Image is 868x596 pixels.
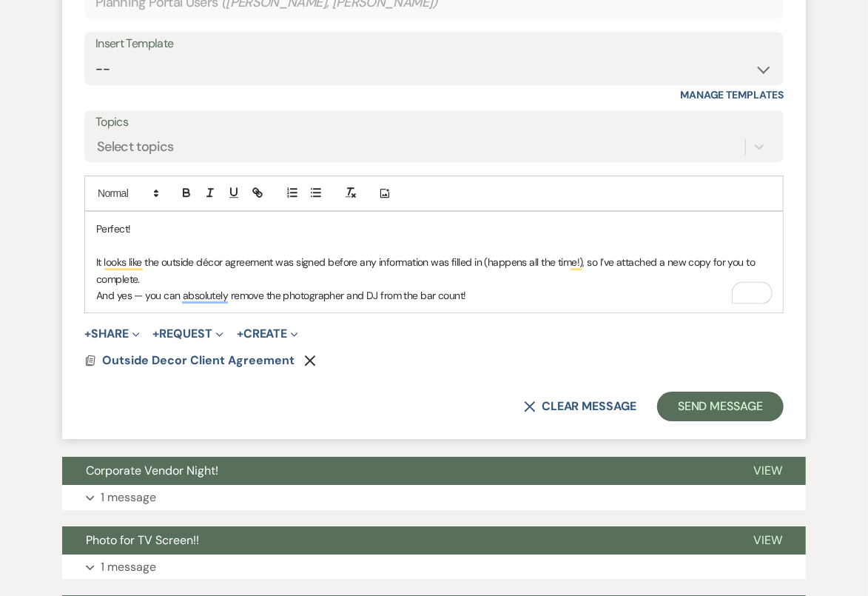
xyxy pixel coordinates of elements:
a: Manage Templates [680,88,784,101]
p: It looks like the outside décor agreement was signed before any information was filled in (happen... [96,254,772,287]
button: View [730,526,806,555]
button: 1 message [62,555,806,580]
button: Corporate Vendor Night! [62,457,730,485]
label: Topics [95,112,773,133]
p: And yes — you can absolutely remove the photographer and DJ from the bar count! [96,287,772,304]
span: Photo for TV Screen!! [86,532,199,548]
span: View [753,532,782,548]
button: Share [84,328,140,340]
p: 1 message [101,488,156,507]
button: Outside Decor Client Agreement [102,352,298,369]
div: Insert Template [95,33,773,55]
p: Perfect! [96,221,772,237]
div: To enrich screen reader interactions, please activate Accessibility in Grammarly extension settings [85,212,783,312]
p: 1 message [101,558,156,577]
div: Select topics [97,137,174,157]
span: Corporate Vendor Night! [86,463,218,478]
button: 1 message [62,485,806,510]
button: Request [153,328,223,340]
button: Clear message [524,401,636,412]
button: Create [237,328,298,340]
span: + [153,328,160,340]
span: + [84,328,91,340]
span: View [753,463,782,478]
span: + [237,328,243,340]
button: Send Message [657,392,784,421]
button: Photo for TV Screen!! [62,526,730,555]
button: View [730,457,806,485]
span: Outside Decor Client Agreement [102,352,295,368]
